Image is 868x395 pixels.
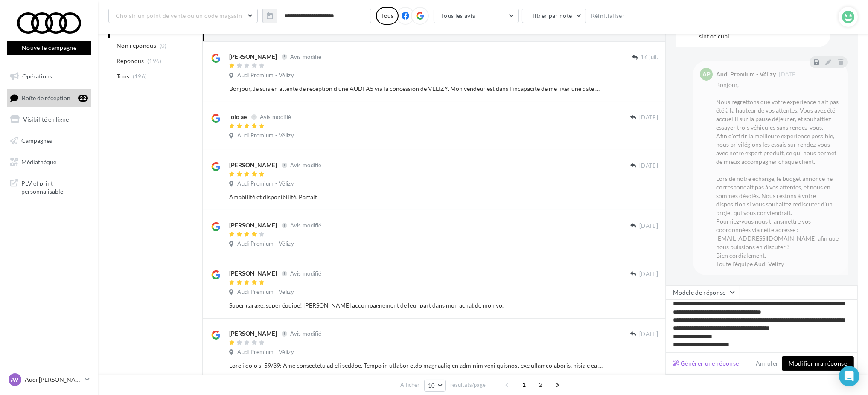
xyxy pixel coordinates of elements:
span: 2 [534,378,548,392]
a: Médiathèque [5,153,93,171]
span: [DATE] [639,222,658,230]
span: (196) [133,73,147,80]
button: Réinitialiser [588,11,629,21]
div: [PERSON_NAME] [229,52,277,61]
span: résultats/page [450,381,486,389]
div: [PERSON_NAME] [229,329,277,338]
span: Avis modifié [290,53,321,60]
span: Avis modifié [290,222,321,229]
div: lolo ae [229,113,247,121]
span: Audi Premium - Vélizy [237,72,294,79]
span: AP [702,70,711,78]
span: [DATE] [779,72,798,77]
span: [DATE] [639,162,658,170]
span: Boîte de réception [22,94,70,101]
button: Nouvelle campagne [7,41,91,55]
span: Avis modifié [290,162,321,168]
div: Open Intercom Messenger [839,366,859,386]
span: [DATE] [639,114,658,122]
div: Bonjour, Je suis en attente de réception d'une AUDI A5 via la concession de VELIZY. Mon vendeur e... [229,84,603,93]
span: AV [11,375,19,384]
span: Non répondus [117,41,156,50]
span: (196) [147,58,162,64]
span: Choisir un point de vente ou un code magasin [116,12,242,19]
span: Tous [117,72,129,81]
span: (0) [160,42,167,49]
button: 10 [424,380,446,392]
a: Campagnes [5,132,93,150]
button: Choisir un point de vente ou un code magasin [108,9,258,23]
button: Générer une réponse [670,358,743,369]
div: Amabilité et disponibilité. Parfait [229,193,603,201]
button: Tous les avis [434,9,519,23]
span: Campagnes [21,137,52,144]
div: Tous [376,7,399,25]
div: Super garage, super équipe! [PERSON_NAME] accompagnement de leur part dans mon achat de mon vo. [229,301,603,310]
div: [PERSON_NAME] [229,161,277,169]
span: Avis modifié [260,113,291,120]
div: [PERSON_NAME] [229,269,277,278]
a: Visibilité en ligne [5,110,93,128]
span: Visibilité en ligne [23,116,69,123]
span: Tous les avis [441,12,475,19]
button: Annuler [752,358,782,369]
a: Boîte de réception22 [5,89,93,107]
span: Audi Premium - Vélizy [237,132,294,139]
span: Répondus [117,57,144,65]
span: Afficher [400,381,419,389]
div: Audi Premium - Vélizy [716,71,776,77]
div: Lore i dolo si 59/39: Ame consectetu ad eli seddoe. Tempo in utlabor etdo magnaaliq en adminim ve... [229,361,603,370]
button: Modifier ma réponse [782,356,854,371]
span: 16 juil. [641,54,658,61]
span: PLV et print personnalisable [21,177,88,196]
span: 1 [517,378,531,392]
div: Bonjour, Nous regrettons que votre expérience n’ait pas été à la hauteur de vos attentes. Vous av... [716,81,841,268]
span: Médiathèque [21,158,56,165]
button: Filtrer par note [522,9,586,23]
p: Audi [PERSON_NAME] [25,375,82,384]
span: Audi Premium - Vélizy [237,288,294,296]
a: PLV et print personnalisable [5,174,93,199]
span: Avis modifié [290,270,321,277]
span: Audi Premium - Vélizy [237,180,294,188]
div: 22 [78,95,88,102]
div: [PERSON_NAME] [229,221,277,229]
span: [DATE] [639,331,658,338]
a: Opérations [5,67,93,85]
span: Opérations [22,73,52,80]
span: 10 [428,382,435,389]
span: Avis modifié [290,330,321,337]
span: Audi Premium - Vélizy [237,240,294,248]
span: Audi Premium - Vélizy [237,349,294,356]
span: [DATE] [639,270,658,278]
button: Modèle de réponse [666,285,740,300]
a: AV Audi [PERSON_NAME] [7,372,91,388]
